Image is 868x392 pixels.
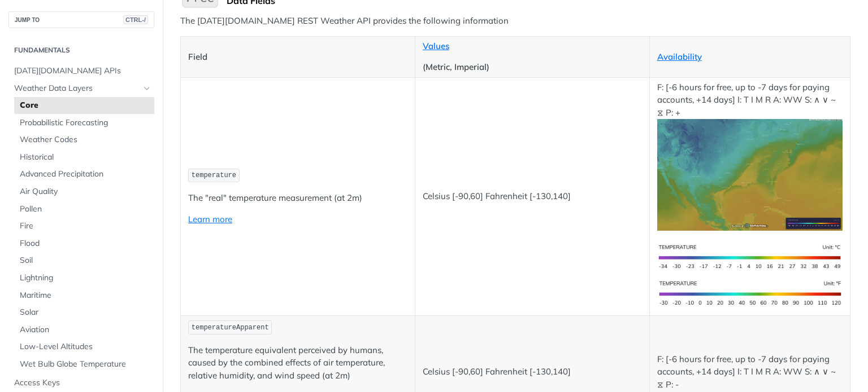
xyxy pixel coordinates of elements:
span: Maritime [20,290,151,301]
a: Aviation [14,321,154,338]
p: F: [-6 hours for free, up to -7 days for paying accounts, +14 days] I: T I M R A: WW S: ∧ ∨ ~ ⧖ P: - [657,353,843,391]
p: F: [-6 hours for free, up to -7 days for paying accounts, +14 days] I: T I M R A: WW S: ∧ ∨ ~ ⧖ P: + [657,81,843,231]
span: Expand image [657,169,843,179]
span: Air Quality [20,186,151,197]
span: Fire [20,221,151,232]
span: Advanced Precipitation [20,169,151,180]
a: Solar [14,304,154,321]
a: [DATE][DOMAIN_NAME] APIs [8,63,154,80]
span: temperatureApparent [192,324,269,332]
span: Expand image [657,251,843,262]
span: Pollen [20,204,151,215]
span: Weather Codes [20,134,151,146]
span: Weather Data Layers [14,83,140,94]
p: The [DATE][DOMAIN_NAME] REST Weather API provides the following information [180,15,850,28]
a: Weather Codes [14,131,154,148]
a: Pollen [14,201,154,218]
span: Core [20,100,151,111]
span: Solar [20,307,151,318]
h2: Fundamentals [8,45,154,55]
span: Historical [20,152,151,163]
p: Celsius [-90,60] Fahrenheit [-130,140] [423,190,642,203]
a: Availability [657,51,702,62]
p: Field [188,51,407,64]
span: CTRL-/ [123,15,148,24]
a: Advanced Precipitation [14,166,154,183]
button: JUMP TOCTRL-/ [8,11,154,28]
a: Maritime [14,287,154,304]
a: Soil [14,252,154,269]
a: Wet Bulb Globe Temperature [14,356,154,373]
p: The temperature equivalent perceived by humans, caused by the combined effects of air temperature... [188,344,407,382]
a: Probabilistic Forecasting [14,114,154,131]
a: Air Quality [14,183,154,200]
span: Wet Bulb Globe Temperature [20,359,151,370]
a: Core [14,97,154,114]
span: Expand image [657,287,843,298]
p: (Metric, Imperial) [423,61,642,74]
a: Access Keys [8,375,154,391]
a: Lightning [14,270,154,287]
span: temperature [192,171,236,179]
span: Access Keys [14,377,151,389]
p: The "real" temperature measurement (at 2m) [188,192,407,205]
span: [DATE][DOMAIN_NAME] APIs [14,65,151,77]
a: Low-Level Altitudes [14,338,154,355]
span: Low-Level Altitudes [20,341,151,353]
button: Hide subpages for Weather Data Layers [142,84,151,93]
span: Aviation [20,324,151,336]
a: Weather Data LayersHide subpages for Weather Data Layers [8,80,154,97]
p: Celsius [-90,60] Fahrenheit [-130,140] [423,365,642,378]
span: Lightning [20,272,151,284]
a: Historical [14,149,154,166]
a: Values [423,41,449,51]
span: Probabilistic Forecasting [20,117,151,129]
a: Flood [14,235,154,252]
a: Fire [14,218,154,235]
span: Soil [20,255,151,266]
span: Flood [20,238,151,249]
a: Learn more [188,214,232,224]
